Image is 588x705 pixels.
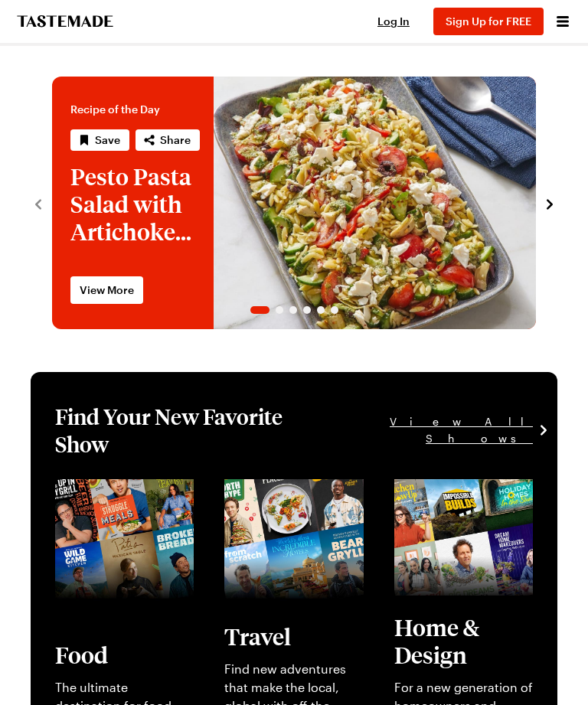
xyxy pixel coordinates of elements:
button: Log In [363,14,424,29]
button: Open menu [553,11,573,31]
span: Sign Up for FREE [446,15,531,28]
a: View full content for [object Object] [224,481,342,514]
span: Log In [377,15,410,28]
span: View More [80,282,134,298]
a: View More [70,276,143,304]
a: View full content for [object Object] [394,481,512,514]
button: Save recipe [70,129,129,151]
h1: Find Your New Favorite Show [55,403,292,458]
span: Go to slide 5 [317,306,325,314]
a: To Tastemade Home Page [15,15,115,28]
span: Share [160,132,191,148]
span: Go to slide 1 [250,306,269,314]
span: Save [95,132,120,148]
a: View full content for [object Object] [55,481,173,514]
span: Go to slide 6 [331,306,338,314]
button: Share [136,129,200,151]
span: Go to slide 2 [276,306,283,314]
button: navigate to previous item [31,194,46,212]
div: 1 / 6 [52,77,536,329]
button: navigate to next item [542,194,557,212]
span: Go to slide 4 [303,306,311,314]
button: Sign Up for FREE [433,8,544,35]
a: View All Shows [292,413,533,447]
span: Go to slide 3 [289,306,297,314]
